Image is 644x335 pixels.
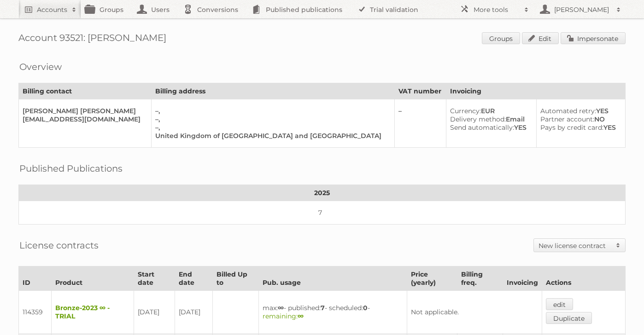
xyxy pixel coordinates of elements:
[534,239,625,252] a: New license contract
[450,107,481,115] span: Currency:
[450,115,528,123] div: Email
[259,266,407,291] th: Pub. usage
[19,162,123,175] h2: Published Publications
[19,238,99,252] h2: License contracts
[482,32,520,44] a: Groups
[23,115,144,123] div: [EMAIL_ADDRESS][DOMAIN_NAME]
[503,266,542,291] th: Invoicing
[52,266,134,291] th: Product
[446,83,626,99] th: Invoicing
[522,32,559,44] a: Edit
[23,107,144,115] div: [PERSON_NAME] [PERSON_NAME]
[155,107,387,115] div: –,
[155,132,387,140] div: United Kingdom of [GEOGRAPHIC_DATA] and [GEOGRAPHIC_DATA]
[155,123,387,132] div: –,
[52,291,134,334] td: Bronze-2023 ∞ - TRIAL
[19,291,52,334] td: 114359
[540,123,603,132] span: Pays by credit card:
[134,266,175,291] th: Start date
[298,312,304,320] strong: ∞
[546,298,573,310] a: edit
[19,83,152,99] th: Billing contact
[540,107,618,115] div: YES
[450,107,528,115] div: EUR
[540,115,618,123] div: NO
[134,291,175,334] td: [DATE]
[407,291,542,334] td: Not applicable.
[540,123,618,132] div: YES
[19,185,626,201] th: 2025
[363,304,368,312] strong: 0
[278,304,284,312] strong: ∞
[546,312,592,324] a: Duplicate
[539,241,611,250] h2: New license contract
[321,304,325,312] strong: 7
[259,291,407,334] td: max: - published: - scheduled: -
[18,32,626,46] h1: Account 93521: [PERSON_NAME]
[151,83,394,99] th: Billing address
[552,5,612,14] h2: [PERSON_NAME]
[394,83,446,99] th: VAT number
[19,201,626,225] td: 7
[175,291,213,334] td: [DATE]
[407,266,457,291] th: Price (yearly)
[450,123,528,132] div: YES
[611,239,625,252] span: Toggle
[542,266,625,291] th: Actions
[175,266,213,291] th: End date
[19,60,62,74] h2: Overview
[37,5,67,14] h2: Accounts
[19,266,52,291] th: ID
[457,266,503,291] th: Billing freq.
[540,115,594,123] span: Partner account:
[263,312,304,320] span: remaining:
[213,266,259,291] th: Billed Up to
[394,99,446,148] td: –
[155,115,387,123] div: –,
[561,32,626,44] a: Impersonate
[450,123,514,132] span: Send automatically:
[474,5,520,14] h2: More tools
[450,115,506,123] span: Delivery method:
[540,107,596,115] span: Automated retry:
